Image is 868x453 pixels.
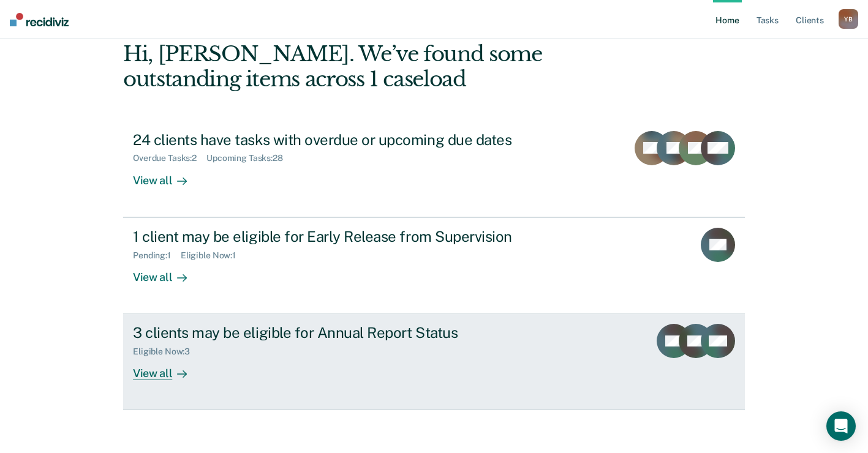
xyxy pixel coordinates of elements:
[123,217,745,314] a: 1 client may be eligible for Early Release from SupervisionPending:1Eligible Now:1View all
[123,42,621,92] div: Hi, [PERSON_NAME]. We’ve found some outstanding items across 1 caseload
[133,131,563,149] div: 24 clients have tasks with overdue or upcoming due dates
[181,250,246,261] div: Eligible Now : 1
[133,228,563,245] div: 1 client may be eligible for Early Release from Supervision
[133,357,202,381] div: View all
[839,9,858,29] div: Y B
[826,411,856,441] div: Open Intercom Messenger
[133,163,202,187] div: View all
[133,250,181,261] div: Pending : 1
[133,153,206,163] div: Overdue Tasks : 2
[123,314,745,410] a: 3 clients may be eligible for Annual Report StatusEligible Now:3View all
[133,324,563,342] div: 3 clients may be eligible for Annual Report Status
[133,346,200,357] div: Eligible Now : 3
[133,260,202,284] div: View all
[839,9,858,29] button: YB
[10,13,69,26] img: Recidiviz
[206,153,293,163] div: Upcoming Tasks : 28
[123,121,745,217] a: 24 clients have tasks with overdue or upcoming due datesOverdue Tasks:2Upcoming Tasks:28View all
